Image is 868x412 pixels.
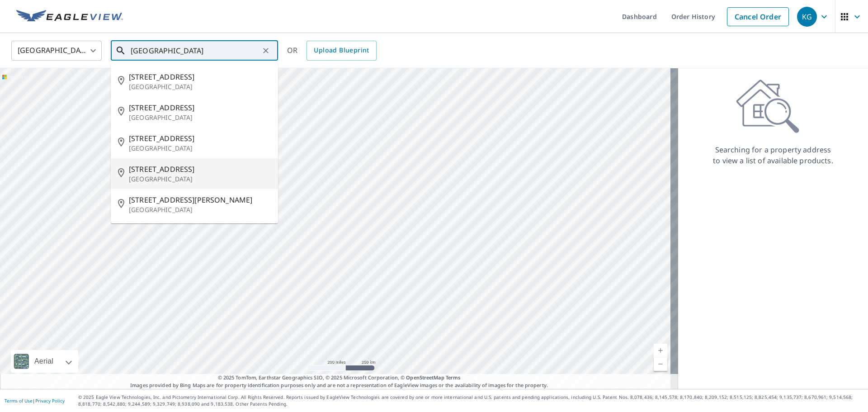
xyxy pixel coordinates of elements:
[129,71,271,82] span: [STREET_ADDRESS]
[16,10,123,24] img: EV Logo
[314,45,369,56] span: Upload Blueprint
[218,374,461,382] span: © 2025 TomTom, Earthstar Geographics SIO, © 2025 Microsoft Corporation, ©
[5,398,33,404] a: Terms of Use
[129,113,271,122] p: [GEOGRAPHIC_DATA]
[129,164,271,175] span: [STREET_ADDRESS]
[11,38,102,63] div: [GEOGRAPHIC_DATA]
[446,374,461,381] a: Terms
[727,7,789,26] a: Cancel Order
[32,350,56,373] div: Aerial
[129,194,271,205] span: [STREET_ADDRESS][PERSON_NAME]
[406,374,444,381] a: OpenStreetMap
[129,144,271,153] p: [GEOGRAPHIC_DATA]
[654,344,667,357] a: Current Level 5, Zoom In
[307,41,376,61] a: Upload Blueprint
[11,350,78,373] div: Aerial
[654,357,667,371] a: Current Level 5, Zoom Out
[712,144,834,166] p: Searching for a property address to view a list of available products.
[129,82,271,91] p: [GEOGRAPHIC_DATA]
[129,133,271,144] span: [STREET_ADDRESS]
[5,398,65,403] p: |
[129,205,271,214] p: [GEOGRAPHIC_DATA]
[131,38,259,63] input: Search by address or latitude-longitude
[287,41,377,61] div: OR
[78,394,863,407] p: © 2025 Eagle View Technologies, Inc. and Pictometry International Corp. All Rights Reserved. Repo...
[797,7,817,27] div: KG
[129,102,271,113] span: [STREET_ADDRESS]
[129,175,271,184] p: [GEOGRAPHIC_DATA]
[259,44,272,57] button: Clear
[35,398,65,404] a: Privacy Policy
